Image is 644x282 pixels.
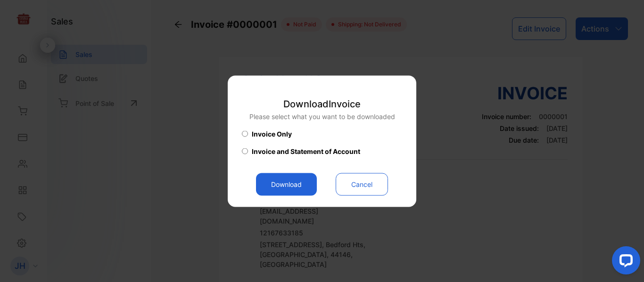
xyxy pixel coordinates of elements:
button: Download [256,173,317,195]
button: Cancel [336,173,388,195]
p: Download Invoice [249,97,395,111]
span: Invoice Only [252,129,292,138]
p: Please select what you want to be downloaded [249,111,395,121]
iframe: LiveChat chat widget [604,242,644,282]
span: Invoice and Statement of Account [252,146,360,156]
